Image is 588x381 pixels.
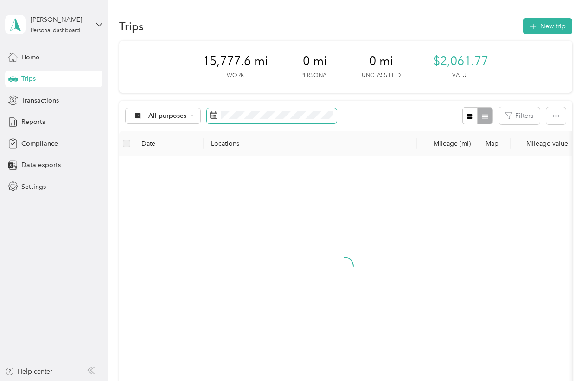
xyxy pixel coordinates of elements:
div: Personal dashboard [31,28,80,33]
span: 0 mi [369,54,393,69]
span: Settings [21,182,46,192]
span: Data exports [21,160,61,170]
th: Mileage value [511,131,575,156]
h1: Trips [119,21,144,31]
span: Trips [21,74,36,84]
span: All purposes [148,113,187,119]
span: $2,061.77 [433,54,488,69]
p: Unclassified [362,71,401,80]
span: 15,777.6 mi [203,54,268,69]
span: 0 mi [303,54,327,69]
p: Work [227,71,244,80]
th: Date [134,131,204,156]
div: [PERSON_NAME] [31,15,89,25]
iframe: Everlance-gr Chat Button Frame [536,329,588,381]
p: Value [452,71,470,80]
button: Help center [5,367,52,376]
th: Map [478,131,511,156]
button: New trip [523,18,572,34]
span: Compliance [21,139,58,149]
th: Locations [204,131,417,156]
button: Filters [499,107,540,124]
th: Mileage (mi) [417,131,478,156]
span: Transactions [21,96,59,105]
p: Personal [300,71,329,80]
span: Reports [21,117,45,127]
span: Home [21,52,39,62]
